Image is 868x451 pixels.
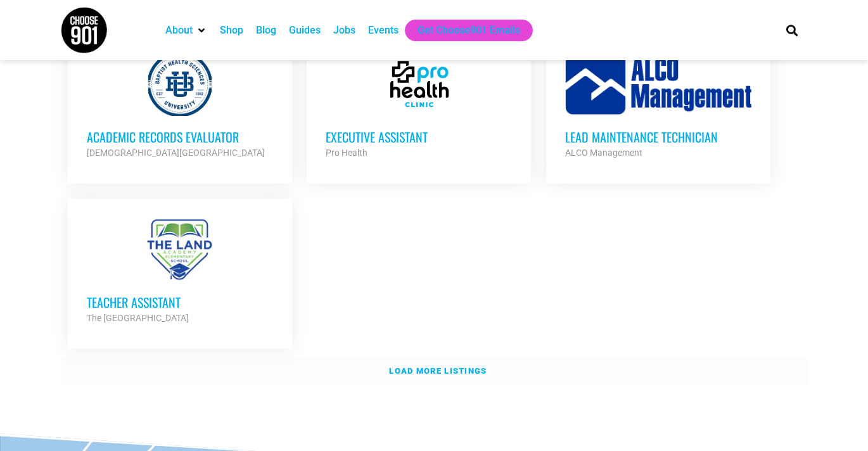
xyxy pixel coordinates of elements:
div: About [159,20,214,41]
a: Executive Assistant Pro Health [307,34,531,179]
a: Teacher Assistant The [GEOGRAPHIC_DATA] [68,199,292,345]
a: Lead Maintenance Technician ALCO Management [546,34,770,179]
h3: Lead Maintenance Technician [565,129,751,145]
a: Guides [289,23,321,38]
strong: Pro Health [326,148,367,158]
a: Load more listings [60,357,808,386]
div: Search [782,20,803,41]
h3: Academic Records Evaluator [87,129,273,145]
a: About [165,23,193,38]
h3: Executive Assistant [326,129,512,145]
a: Jobs [333,23,355,38]
strong: Load more listings [389,366,487,376]
nav: Main nav [159,20,765,41]
a: Academic Records Evaluator [DEMOGRAPHIC_DATA][GEOGRAPHIC_DATA] [68,34,292,179]
a: Shop [220,23,243,38]
a: Events [368,23,399,38]
a: Blog [256,23,276,38]
strong: ALCO Management [565,148,642,158]
strong: The [GEOGRAPHIC_DATA] [87,313,189,323]
strong: [DEMOGRAPHIC_DATA][GEOGRAPHIC_DATA] [87,148,265,158]
h3: Teacher Assistant [87,294,273,310]
a: Get Choose901 Emails [418,23,520,38]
